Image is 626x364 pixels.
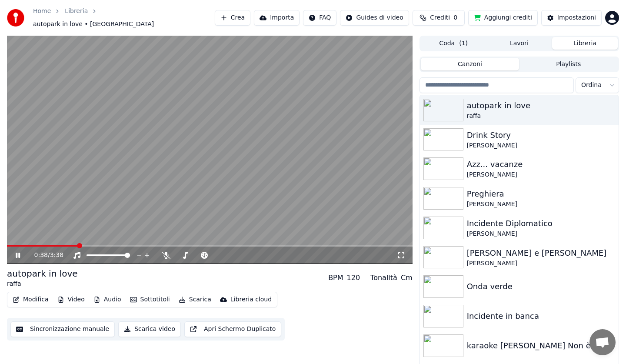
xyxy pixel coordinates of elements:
span: ( 1 ) [459,39,468,48]
button: Libreria [552,37,618,50]
button: Coda [421,37,486,50]
button: Playlists [519,58,618,70]
div: Incidente in banca [467,310,615,322]
div: autopark in love [7,267,78,280]
button: Guides di video [340,10,409,26]
div: [PERSON_NAME] [467,259,615,268]
span: autopark in love • [GEOGRAPHIC_DATA] [33,20,154,29]
div: 120 [347,273,360,283]
button: FAQ [303,10,336,26]
span: 3:38 [50,251,63,260]
button: Audio [90,294,125,306]
button: Crea [215,10,250,26]
div: raffa [467,112,615,120]
span: 0 [453,13,457,22]
button: Scarica video [118,321,181,337]
div: Tonalità [370,273,397,283]
a: Home [33,7,51,16]
span: 0:38 [34,251,48,260]
div: Impostazioni [557,13,596,22]
button: Impostazioni [541,10,602,26]
span: Crediti [430,13,450,22]
div: [PERSON_NAME] [467,141,615,150]
div: / [34,251,55,260]
div: Libreria cloud [230,295,272,304]
button: Scarica [175,294,215,306]
button: Importa [254,10,300,26]
button: Crediti0 [413,10,465,26]
div: BPM [328,273,343,283]
div: Aprire la chat [589,329,616,355]
div: Azz... vacanze [467,158,615,170]
span: Ordina [581,81,602,90]
button: Canzoni [421,58,519,70]
nav: breadcrumb [33,7,215,29]
div: [PERSON_NAME] [467,170,615,179]
div: [PERSON_NAME] e [PERSON_NAME] [467,247,615,259]
button: Video [54,294,88,306]
div: karaoke [PERSON_NAME] Non è amore [467,340,615,352]
div: raffa [7,280,78,288]
div: [PERSON_NAME] [467,200,615,209]
div: autopark in love [467,100,615,112]
button: Sottotitoli [127,294,173,306]
div: Onda verde [467,281,615,293]
div: Cm [401,273,413,283]
button: Lavori [486,37,552,50]
button: Apri Schermo Duplicato [184,321,281,337]
div: Drink Story [467,129,615,141]
button: Aggiungi crediti [468,10,538,26]
div: Incidente Diplomatico [467,217,615,230]
div: [PERSON_NAME] [467,230,615,238]
button: Sincronizzazione manuale [10,321,115,337]
a: Libreria [65,7,88,16]
button: Modifica [9,294,52,306]
div: Preghiera [467,188,615,200]
img: youka [7,9,24,27]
